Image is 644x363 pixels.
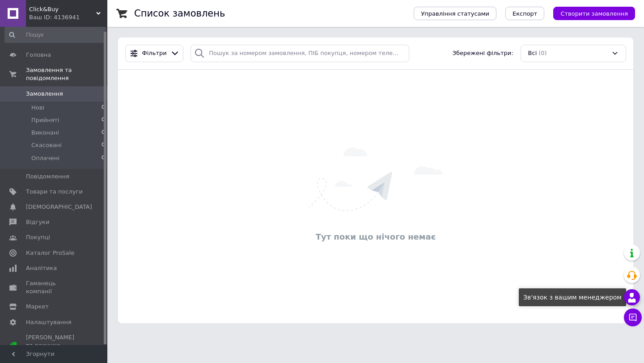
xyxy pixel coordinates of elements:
[26,279,83,295] span: Гаманець компанії
[513,10,538,17] span: Експорт
[26,233,50,241] span: Покупці
[102,104,105,112] span: 0
[26,51,51,59] span: Головна
[26,303,49,311] span: Маркет
[29,5,96,13] span: Click&Buy
[414,7,496,20] button: Управління статусами
[102,154,105,162] span: 0
[26,203,92,211] span: [DEMOGRAPHIC_DATA]
[102,116,105,124] span: 0
[26,173,69,181] span: Повідомлення
[560,10,628,17] span: Створити замовлення
[134,8,225,19] h1: Список замовлень
[31,141,62,149] span: Скасовані
[191,45,409,62] input: Пошук за номером замовлення, ПІБ покупця, номером телефону, Email, номером накладної
[26,218,49,226] span: Відгуки
[26,66,107,82] span: Замовлення та повідомлення
[102,141,105,149] span: 0
[102,129,105,137] span: 0
[421,10,489,17] span: Управління статусами
[26,249,74,257] span: Каталог ProSale
[528,49,537,58] span: Всі
[544,10,635,17] a: Створити замовлення
[123,231,629,242] div: Тут поки що нічого немає
[31,104,44,112] span: Нові
[26,333,83,358] span: [PERSON_NAME] та рахунки
[26,90,63,98] span: Замовлення
[29,13,107,21] div: Ваш ID: 4136941
[4,27,106,43] input: Пошук
[31,116,59,124] span: Прийняті
[26,188,83,196] span: Товари та послуги
[453,49,513,58] span: Збережені фільтри:
[31,129,59,137] span: Виконані
[505,7,545,20] button: Експорт
[26,264,57,272] span: Аналітика
[31,154,59,162] span: Оплачені
[624,308,642,326] button: Чат з покупцем
[519,288,626,306] div: Зв'язок з вашим менеджером
[142,49,167,58] span: Фільтри
[26,318,72,326] span: Налаштування
[553,7,635,20] button: Створити замовлення
[538,50,547,56] span: (0)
